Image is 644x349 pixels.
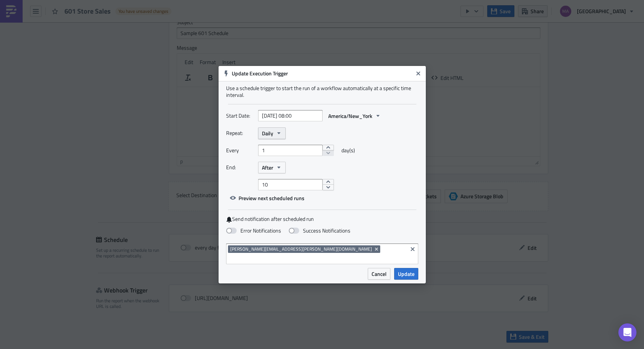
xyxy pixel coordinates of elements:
[289,227,350,234] label: Success Notifications
[618,323,636,341] div: Open Intercom Messenger
[226,162,254,173] label: End:
[258,110,323,121] input: YYYY-MM-DD HH:mm
[226,145,254,156] label: Every
[372,270,387,278] span: Cancel
[226,192,308,204] button: Preview next scheduled runs
[226,227,281,234] label: Error Notifications
[226,85,418,98] div: Use a schedule trigger to start the run of a workflow automatically at a specific time interval.
[323,184,334,190] button: decrement
[262,129,273,137] span: Daily
[394,268,418,280] button: Update
[323,150,334,156] button: decrement
[408,245,417,254] button: Clear selected items
[258,127,286,139] button: Daily
[413,68,424,79] button: Close
[323,145,334,151] button: increment
[373,245,380,253] button: Remove Tag
[226,127,254,139] label: Repeat:
[368,268,390,280] button: Cancel
[226,216,418,223] label: Send notification after scheduled run
[341,145,355,156] span: day(s)
[232,70,413,77] h6: Update Execution Trigger
[239,194,304,202] span: Preview next scheduled runs
[3,3,360,9] body: Rich Text Area. Press ALT-0 for help.
[230,246,372,252] span: [PERSON_NAME][EMAIL_ADDRESS][PERSON_NAME][DOMAIN_NAME]
[226,110,254,121] label: Start Date:
[324,110,385,122] button: America/New_York
[262,164,273,171] span: After
[328,112,372,120] span: America/New_York
[398,270,415,278] span: Update
[258,162,286,173] button: After
[323,179,334,185] button: increment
